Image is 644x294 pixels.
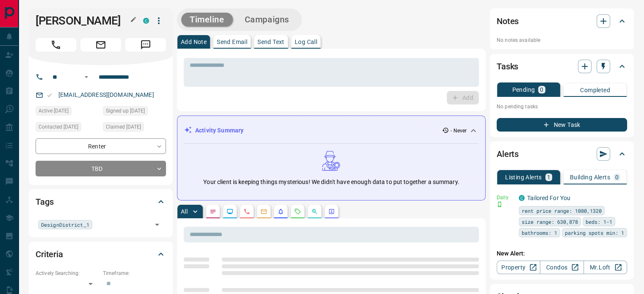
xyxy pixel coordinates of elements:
[570,174,610,180] p: Building Alerts
[277,208,284,215] svg: Listing Alerts
[217,39,247,45] p: Send Email
[36,106,99,118] div: Wed Dec 22 2021
[106,123,141,131] span: Claimed [DATE]
[565,228,624,237] span: parking spots min: 1
[615,174,619,180] p: 0
[181,13,233,27] button: Timeline
[260,208,267,215] svg: Emails
[294,208,301,215] svg: Requests
[243,208,250,215] svg: Calls
[328,208,335,215] svg: Agent Actions
[522,206,602,215] span: rent price range: 1080,1320
[36,161,166,176] div: TBD
[497,118,627,132] button: New Task
[36,247,63,261] h2: Criteria
[522,217,578,226] span: size range: 630,878
[36,195,53,209] h2: Tags
[497,147,519,161] h2: Alerts
[184,123,478,138] div: Activity Summary- Never
[497,11,627,31] div: Notes
[540,87,543,93] p: 0
[512,87,535,93] p: Pending
[103,122,166,134] div: Wed Dec 22 2021
[41,220,89,229] span: DesignDistrict_1
[106,107,145,115] span: Signed up [DATE]
[505,174,542,180] p: Listing Alerts
[497,194,514,201] p: Daily
[125,38,166,52] span: Message
[227,208,233,215] svg: Lead Browsing Activity
[497,261,540,274] a: Property
[311,208,318,215] svg: Opportunities
[103,106,166,118] div: Wed Dec 22 2021
[522,228,557,237] span: bathrooms: 1
[519,195,525,201] div: condos.ca
[36,244,166,264] div: Criteria
[36,14,130,27] h1: [PERSON_NAME]
[195,126,243,135] p: Activity Summary
[451,127,467,135] p: - Never
[497,14,519,28] h2: Notes
[39,123,78,131] span: Contacted [DATE]
[236,13,298,27] button: Campaigns
[497,100,627,113] p: No pending tasks
[47,92,53,98] svg: Email Valid
[540,261,583,274] a: Condos
[497,60,518,73] h2: Tasks
[257,39,285,45] p: Send Text
[39,107,69,115] span: Active [DATE]
[143,18,149,24] div: condos.ca
[497,144,627,164] div: Alerts
[210,208,216,215] svg: Notes
[36,192,166,212] div: Tags
[497,36,627,44] p: No notes available
[36,138,166,154] div: Renter
[295,39,317,45] p: Log Call
[497,249,627,258] p: New Alert:
[203,178,459,187] p: Your client is keeping things mysterious! We didn't have enough data to put together a summary.
[583,261,627,274] a: Mr.Loft
[103,269,166,277] p: Timeframe:
[181,39,207,45] p: Add Note
[527,195,570,201] a: Tailored For You
[181,209,188,214] p: All
[36,269,99,277] p: Actively Searching:
[547,174,550,180] p: 1
[36,38,76,52] span: Call
[58,91,154,98] a: [EMAIL_ADDRESS][DOMAIN_NAME]
[497,201,503,207] svg: Push Notification Only
[36,122,99,134] div: Wed Dec 22 2021
[580,87,610,93] p: Completed
[81,72,91,82] button: Open
[497,56,627,77] div: Tasks
[151,219,163,231] button: Open
[586,217,612,226] span: beds: 1-1
[80,38,121,52] span: Email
